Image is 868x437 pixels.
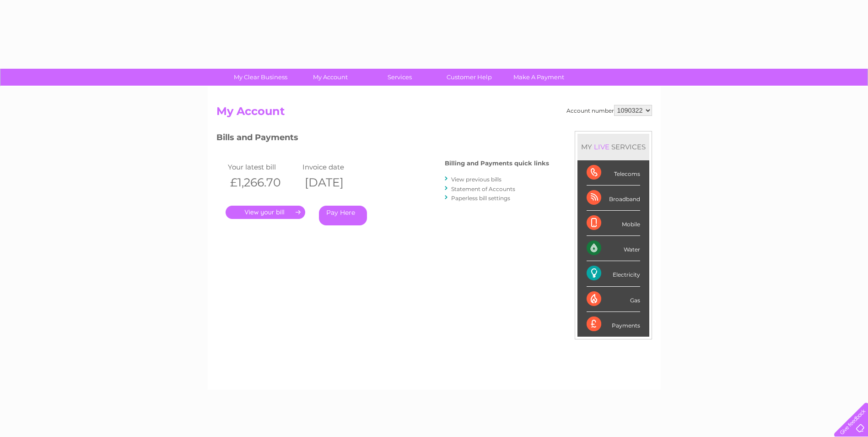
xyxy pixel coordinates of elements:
[587,287,640,312] div: Gas
[451,195,510,202] a: Paperless bill settings
[226,161,301,173] td: Your latest bill
[451,176,501,183] a: View previous bills
[587,186,640,211] div: Broadband
[431,69,507,86] a: Customer Help
[445,160,549,167] h4: Billing and Payments quick links
[226,173,301,192] th: £1,266.70
[587,236,640,261] div: Water
[292,69,368,86] a: My Account
[587,211,640,236] div: Mobile
[319,206,367,225] a: Pay Here
[216,131,549,147] h3: Bills and Payments
[566,105,652,116] div: Account number
[592,142,611,151] div: LIVE
[501,69,577,86] a: Make A Payment
[216,105,652,122] h2: My Account
[300,173,375,192] th: [DATE]
[362,69,437,86] a: Services
[587,312,640,337] div: Payments
[587,160,640,186] div: Telecoms
[451,186,515,192] a: Statement of Accounts
[223,69,298,86] a: My Clear Business
[226,206,305,219] a: .
[300,161,375,173] td: Invoice date
[577,134,649,160] div: MY SERVICES
[587,261,640,286] div: Electricity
